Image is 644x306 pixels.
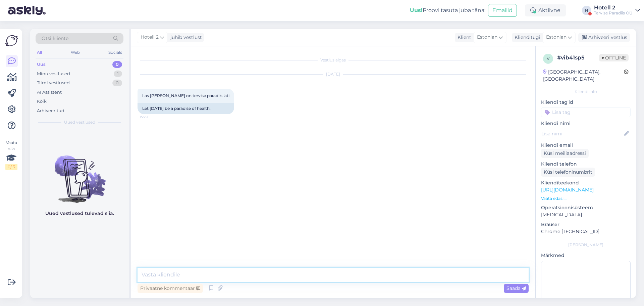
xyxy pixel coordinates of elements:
[42,35,68,42] span: Otsi kliente
[45,210,114,217] p: Uued vestlused tulevad siia.
[541,228,631,235] p: Chrome [TECHNICAL_ID]
[541,187,594,193] a: [URL][DOMAIN_NAME]
[543,69,624,83] div: [GEOGRAPHIC_DATA], [GEOGRAPHIC_DATA]
[506,285,526,291] span: Saada
[541,211,631,218] p: [MEDICAL_DATA]
[410,7,423,13] b: Uus!
[488,4,517,17] button: Emailid
[112,61,122,68] div: 0
[37,71,70,77] div: Minu vestlused
[30,143,129,204] img: No chats
[599,54,629,61] span: Offline
[541,179,631,186] p: Klienditeekond
[477,34,497,41] span: Estonian
[541,89,631,95] div: Kliendi info
[138,57,529,63] div: Vestlus algas
[557,54,599,62] div: # vib41sp5
[594,10,633,16] div: Tervise Paradiis OÜ
[107,48,123,57] div: Socials
[455,34,471,41] div: Klient
[37,98,47,105] div: Kõik
[138,103,234,114] div: Let [DATE] be a paradise of health.
[112,80,122,86] div: 0
[168,34,202,41] div: juhib vestlust
[547,56,549,61] span: v
[5,140,17,170] div: Vaata siia
[594,5,640,16] a: Hotell 2Tervise Paradiis OÜ
[141,34,159,41] span: Hotell 2
[541,221,631,228] p: Brauser
[37,80,70,86] div: Tiimi vestlused
[541,149,589,158] div: Küsi meiliaadressi
[594,5,633,10] div: Hotell 2
[541,195,631,202] p: Vaata edasi ...
[578,33,630,42] div: Arhiveeri vestlus
[69,48,81,57] div: Web
[37,107,64,114] div: Arhiveeritud
[546,34,567,41] span: Estonian
[541,204,631,211] p: Operatsioonisüsteem
[525,4,566,16] div: Aktiivne
[36,48,43,57] div: All
[140,115,165,120] span: 15:29
[582,6,591,15] div: H
[541,161,631,168] p: Kliendi telefon
[138,284,203,293] div: Privaatne kommentaar
[37,61,46,68] div: Uus
[37,89,62,96] div: AI Assistent
[5,34,18,47] img: Askly Logo
[512,34,540,41] div: Klienditugi
[142,93,229,98] span: Las [PERSON_NAME] on tervise paradiis lati
[541,107,631,117] input: Lisa tag
[541,130,623,137] input: Lisa nimi
[541,142,631,149] p: Kliendi email
[114,71,122,77] div: 1
[541,242,631,248] div: [PERSON_NAME]
[64,119,95,125] span: Uued vestlused
[541,99,631,106] p: Kliendi tag'id
[541,120,631,127] p: Kliendi nimi
[5,164,17,170] div: 0 / 3
[541,252,631,259] p: Märkmed
[138,71,529,77] div: [DATE]
[410,6,485,14] div: Proovi tasuta juba täna:
[541,168,595,177] div: Küsi telefoninumbrit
